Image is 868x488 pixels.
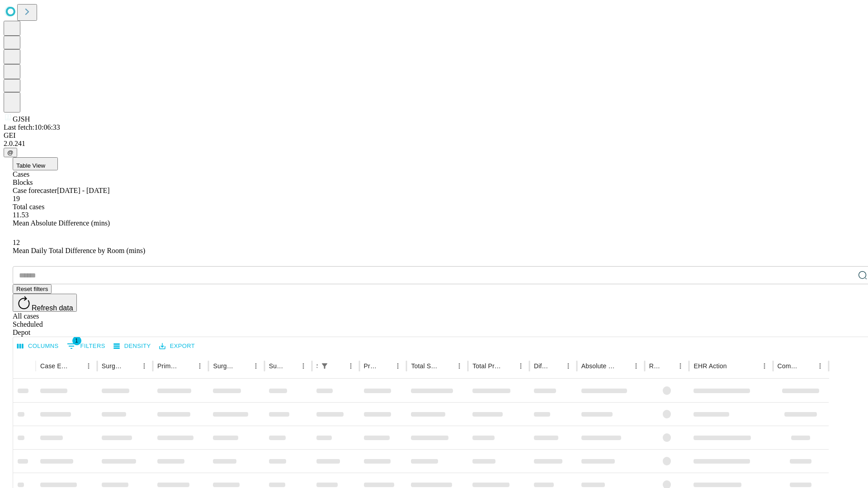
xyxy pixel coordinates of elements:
button: Show filters [65,339,108,353]
button: Menu [630,360,642,372]
div: Predicted In Room Duration [364,362,378,370]
span: GJSH [13,115,30,123]
span: Mean Absolute Difference (mins) [13,219,110,227]
div: 2.0.241 [4,140,864,148]
button: Select columns [15,339,61,353]
span: 11.53 [13,211,28,219]
div: Primary Service [157,362,180,370]
button: Menu [82,360,95,372]
button: Sort [801,360,814,372]
div: Absolute Difference [581,362,616,370]
span: @ [7,149,14,156]
div: Resolved in EHR [649,362,661,370]
div: Total Scheduled Duration [411,362,439,370]
span: Refresh data [32,304,73,312]
button: Menu [297,360,310,372]
div: Case Epic Id [40,362,69,370]
button: Density [111,339,153,353]
button: Menu [453,360,466,372]
button: Sort [332,360,344,372]
div: GEI [4,131,864,140]
div: Surgeon Name [102,362,124,370]
button: Sort [661,360,674,372]
span: Reset filters [16,286,48,292]
button: Menu [344,360,357,372]
div: Difference [534,362,548,370]
button: Sort [237,360,250,372]
span: 12 [13,239,20,246]
button: Export [157,339,197,353]
div: Surgery Date [269,362,283,370]
button: Menu [814,360,826,372]
button: Sort [181,360,193,372]
span: 1 [72,336,81,345]
button: Refresh data [13,294,77,312]
button: Sort [728,360,741,372]
button: @ [4,148,17,157]
button: Menu [674,360,687,372]
span: Case forecaster [13,187,57,194]
span: 19 [13,195,20,202]
span: Last fetch: 10:06:33 [4,123,60,131]
button: Sort [125,360,138,372]
div: EHR Action [693,362,726,370]
button: Menu [250,360,262,372]
button: Table View [13,157,58,170]
div: Total Predicted Duration [472,362,501,370]
button: Menu [392,360,404,372]
button: Sort [284,360,297,372]
button: Menu [514,360,527,372]
button: Menu [138,360,151,372]
button: Reset filters [13,284,52,294]
div: Surgery Name [213,362,236,370]
span: Mean Daily Total Difference by Room (mins) [13,247,145,254]
button: Sort [440,360,453,372]
div: Comments [778,362,800,370]
button: Sort [379,360,392,372]
button: Sort [617,360,630,372]
button: Menu [193,360,206,372]
button: Show filters [318,360,331,372]
button: Sort [70,360,82,372]
span: [DATE] - [DATE] [57,187,109,194]
button: Sort [502,360,514,372]
button: Menu [562,360,575,372]
div: 1 active filter [318,360,331,372]
span: Total cases [13,203,44,211]
button: Menu [758,360,771,372]
span: Table View [16,162,45,169]
button: Sort [549,360,562,372]
div: Scheduled In Room Duration [316,362,317,370]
